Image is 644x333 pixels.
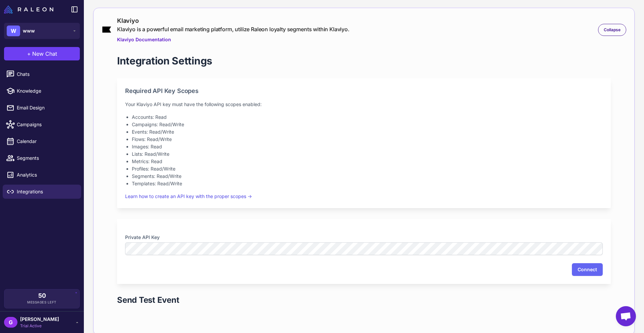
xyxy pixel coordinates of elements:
li: Events: Read/Write [132,128,603,136]
span: Knowledge [17,87,76,95]
li: Templates: Read/Write [132,180,603,187]
span: www [23,27,35,35]
a: Analytics [3,168,81,182]
a: Email Design [3,101,81,115]
span: Campaigns [17,121,76,128]
span: New Chat [32,50,57,58]
h2: Required API Key Scopes [125,86,603,95]
span: + [27,50,31,58]
a: Calendar [3,134,81,148]
span: Email Design [17,104,76,111]
div: Klaviyo is a powerful email marketing platform, utilize Raleon loyalty segments within Klaviyo. [117,25,350,33]
a: Segments [3,151,81,165]
div: G [4,317,17,328]
li: Flows: Read/Write [132,136,603,143]
li: Metrics: Read [132,158,603,165]
span: Analytics [17,171,76,179]
a: Chats [3,67,81,81]
li: Lists: Read/Write [132,150,603,158]
p: Your Klaviyo API key must have the following scopes enabled: [125,101,603,108]
button: Connect [572,263,603,276]
span: [PERSON_NAME] [20,316,59,323]
div: W [7,26,20,36]
span: Calendar [17,138,76,145]
span: Messages Left [27,300,57,305]
li: Segments: Read/Write [132,173,603,180]
button: +New Chat [4,47,80,60]
span: 50 [38,293,46,299]
span: Segments [17,154,76,162]
img: klaviyo.png [102,26,112,33]
div: Klaviyo [117,16,350,25]
li: Accounts: Read [132,113,603,121]
a: Integrations [3,185,81,199]
span: Collapse [604,27,621,33]
a: Raleon Logo [4,5,56,13]
a: Klaviyo Documentation [117,36,350,43]
a: Learn how to create an API key with the proper scopes → [125,193,252,199]
h1: Send Test Event [117,295,179,305]
a: Campaigns [3,117,81,132]
li: Images: Read [132,143,603,150]
label: Private API Key [125,234,603,241]
button: Wwww [4,23,80,39]
li: Campaigns: Read/Write [132,121,603,128]
span: Trial Active [20,323,59,329]
a: Open chat [616,306,636,326]
span: Integrations [17,188,76,195]
a: Knowledge [3,84,81,98]
h1: Integration Settings [117,54,212,67]
img: Raleon Logo [4,5,53,13]
span: Chats [17,70,76,78]
li: Profiles: Read/Write [132,165,603,173]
